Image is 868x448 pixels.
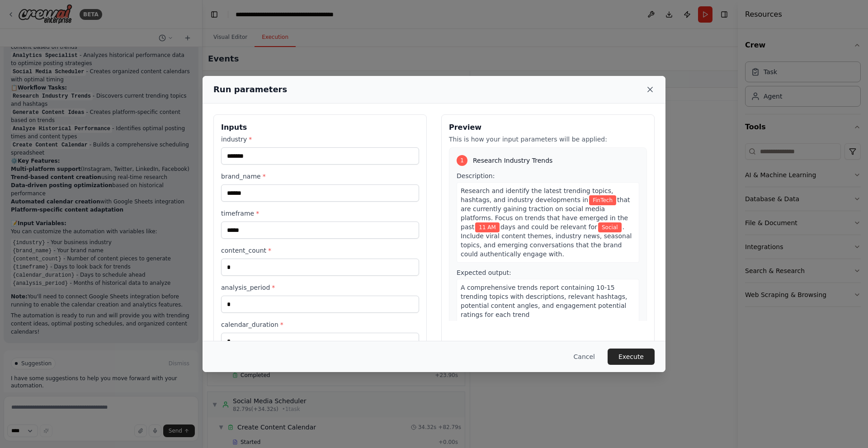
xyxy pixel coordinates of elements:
[457,155,467,166] div: 1
[566,349,602,365] button: Cancel
[221,246,419,255] label: content_count
[221,122,419,133] h3: Inputs
[213,83,287,96] h2: Run parameters
[589,195,616,205] span: Variable: industry
[221,172,419,181] label: brand_name
[449,135,647,144] p: This is how your input parameters will be applied:
[461,284,627,318] span: A comprehensive trends report containing 10-15 trending topics with descriptions, relevant hashta...
[449,122,647,133] h3: Preview
[608,349,655,365] button: Execute
[457,269,511,276] span: Expected output:
[598,222,622,232] span: Variable: brand_name
[461,196,630,231] span: that are currently gaining traction on social media platforms. Focus on trends that have emerged ...
[457,172,495,179] span: Description:
[461,187,613,203] span: Research and identify the latest trending topics, hashtags, and industry developments in
[221,209,419,218] label: timeframe
[221,320,419,329] label: calendar_duration
[221,135,419,144] label: industry
[500,223,597,231] span: days and could be relevant for
[473,156,552,165] span: Research Industry Trends
[221,283,419,292] label: analysis_period
[475,222,500,232] span: Variable: timeframe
